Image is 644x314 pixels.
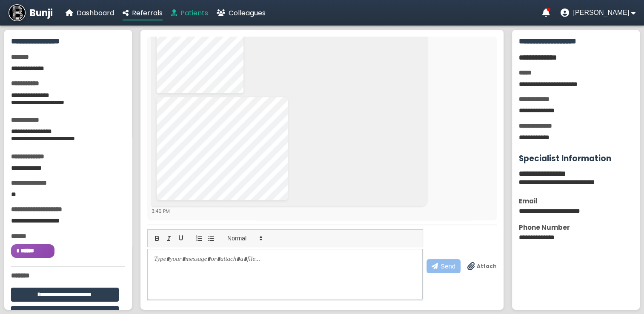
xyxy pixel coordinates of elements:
a: Patients [171,8,208,18]
a: Bunji [9,4,53,21]
label: Drag & drop files anywhere to attach [467,262,497,271]
span: [PERSON_NAME] [573,9,629,17]
div: Phone Number [519,223,633,232]
a: Dashboard [66,8,114,18]
button: italic [163,233,175,243]
a: Notifications [542,9,550,17]
img: Bunji Dental Referral Management [9,4,26,21]
h3: Specialist Information [519,152,633,165]
span: Referrals [132,8,163,18]
button: list: bullet [205,233,217,243]
button: list: ordered [193,233,205,243]
span: Patients [180,8,208,18]
button: underline [175,233,187,243]
button: Send [426,259,461,273]
span: Dashboard [77,8,114,18]
span: 3:46 PM [152,208,170,214]
button: bold [151,233,163,243]
div: Email [519,196,633,206]
button: User menu [560,9,635,17]
a: Referrals [123,8,163,18]
span: Send [441,263,455,270]
span: Colleagues [229,8,266,18]
a: Colleagues [217,8,266,18]
span: Attach [477,263,497,270]
span: Bunji [30,6,53,20]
